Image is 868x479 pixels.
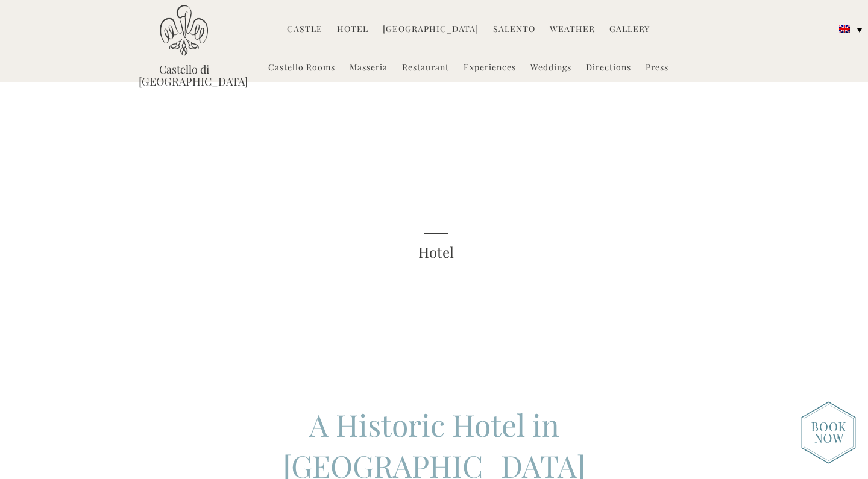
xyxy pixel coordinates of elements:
[287,23,322,37] a: Castle
[345,242,526,263] h3: Hotel
[801,401,856,464] img: new-booknow.png
[383,23,479,37] a: [GEOGRAPHIC_DATA]
[350,61,388,75] a: Masseria
[139,63,229,87] a: Castello di [GEOGRAPHIC_DATA]
[337,23,368,37] a: Hotel
[609,23,650,37] a: Gallery
[839,25,850,33] img: English
[464,61,516,75] a: Experiences
[530,61,571,75] a: Weddings
[586,61,631,75] a: Directions
[268,61,335,75] a: Castello Rooms
[345,182,526,272] img: svg%3E
[402,61,449,75] a: Restaurant
[493,23,535,37] a: Salento
[160,5,208,56] img: Castello di Ugento
[646,61,668,75] a: Press
[550,23,595,37] a: Weather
